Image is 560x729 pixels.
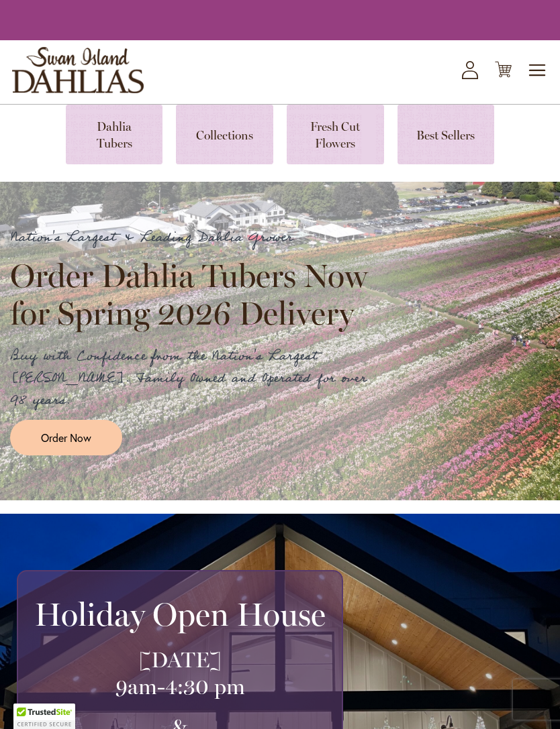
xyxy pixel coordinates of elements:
[34,647,326,700] h3: [DATE] 9am-4:30 pm
[10,257,379,332] h2: Order Dahlia Tubers Now for Spring 2026 Delivery
[10,420,122,455] a: Order Now
[10,345,379,412] p: Buy with Confidence from the Nation's Largest [PERSON_NAME]. Family Owned and Operated for over 9...
[12,47,144,93] a: store logo
[10,227,379,249] p: Nation's Largest & Leading Dahlia Grower
[41,430,91,445] span: Order Now
[34,596,326,633] h2: Holiday Open House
